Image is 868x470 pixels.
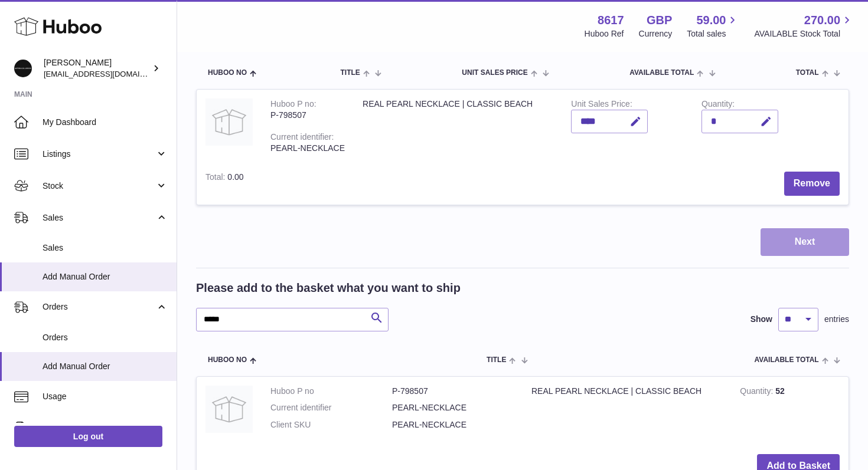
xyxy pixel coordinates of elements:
div: P-798507 [270,110,345,121]
button: Next [761,228,849,256]
span: Orders [43,332,168,343]
dd: P-798507 [392,386,514,397]
span: 270.00 [804,12,840,28]
span: Add Manual Order [43,361,168,372]
dt: Current identifier [270,402,392,413]
span: Sales [43,212,155,224]
strong: GBP [647,12,672,28]
span: Listings [43,149,155,160]
img: REAL PEARL NECKLACE | CLASSIC BEACH [205,98,253,146]
span: Huboo no [208,69,247,77]
td: 52 [731,377,849,446]
div: Huboo P no [270,99,316,111]
dt: Client SKU [270,419,392,430]
span: 59.00 [696,12,726,28]
strong: Quantity [740,386,775,399]
div: Huboo Ref [585,28,624,40]
span: Total sales [687,28,739,40]
label: Unit Sales Price [571,99,632,111]
span: My Dashboard [43,117,168,128]
td: REAL PEARL NECKLACE | CLASSIC BEACH [523,377,731,446]
span: AVAILABLE Total [629,69,694,77]
dd: PEARL-NECKLACE [392,419,514,430]
button: Remove [784,172,840,196]
span: Stock [43,180,155,192]
div: PEARL-NECKLACE [270,143,345,154]
span: Unit Sales Price [462,69,527,77]
span: Title [487,356,506,364]
a: 270.00 AVAILABLE Stock Total [754,12,854,40]
span: Huboo no [208,356,247,364]
a: Log out [14,426,162,447]
span: Orders [43,301,155,313]
img: REAL PEARL NECKLACE | CLASSIC BEACH [205,386,253,433]
span: Add Manual Order [43,271,168,282]
span: AVAILABLE Stock Total [754,28,854,40]
dd: PEARL-NECKLACE [392,402,514,413]
div: [PERSON_NAME] [44,57,150,80]
span: 0.00 [227,172,243,182]
span: Title [340,69,360,77]
span: Sales [43,242,168,254]
div: Currency [639,28,673,40]
label: Quantity [701,99,735,111]
span: [EMAIL_ADDRESS][DOMAIN_NAME] [44,69,174,78]
div: Current identifier [270,132,334,144]
label: Total [205,172,227,185]
span: AVAILABLE Total [755,356,819,364]
img: hello@alfredco.com [14,60,32,77]
span: Total [796,69,819,77]
span: Usage [43,391,168,402]
span: entries [824,314,849,325]
h2: Please add to the basket what you want to ship [196,280,461,296]
td: REAL PEARL NECKLACE | CLASSIC BEACH [354,90,562,163]
strong: 8617 [598,12,624,28]
label: Show [750,314,772,325]
dt: Huboo P no [270,386,392,397]
a: 59.00 Total sales [687,12,739,40]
